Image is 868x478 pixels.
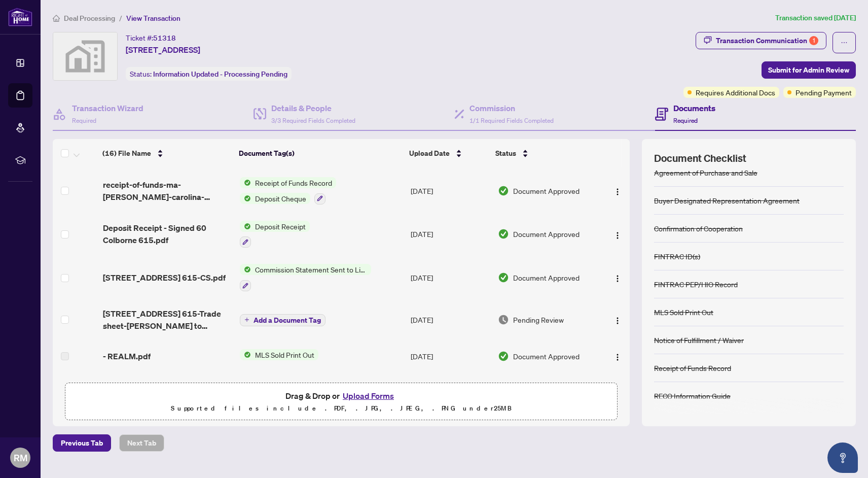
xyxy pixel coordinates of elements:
[126,67,292,81] div: Status:
[407,213,494,256] td: [DATE]
[103,179,232,203] span: receipt-of-funds-ma-[PERSON_NAME]-carolina-[PERSON_NAME]-20250915-082647 1 1.pdf
[251,221,310,232] span: Deposit Receipt
[409,148,450,159] span: Upload Date
[513,351,580,362] span: Document Approved
[654,151,746,165] span: Document Checklist
[768,62,849,78] span: Submit for Admin Review
[240,264,251,275] img: Status Icon
[103,308,232,332] span: [STREET_ADDRESS] 615-Trade sheet-[PERSON_NAME] to reivew.pdf
[498,351,509,362] img: Document Status
[407,256,494,299] td: [DATE]
[126,32,176,44] div: Ticket #:
[609,183,626,199] button: Logo
[696,87,775,98] span: Requires Additional Docs
[469,102,554,114] h4: Commission
[609,312,626,328] button: Logo
[809,36,818,45] div: 1
[251,177,336,188] span: Receipt of Funds Record
[61,435,103,451] span: Previous Tab
[654,279,738,290] div: FINTRAC PEP/HIO Record
[513,228,580,240] span: Document Approved
[64,14,115,23] span: Deal Processing
[103,271,226,284] span: [STREET_ADDRESS] 615-CS.pdf
[654,390,731,401] div: RECO Information Guide
[240,313,325,326] button: Add a Document Tag
[654,251,700,262] div: FINTRAC ID(s)
[126,14,180,23] span: View Transaction
[841,39,848,46] span: ellipsis
[491,139,597,167] th: Status
[240,177,251,188] img: Status Icon
[716,32,818,49] div: Transaction Communication
[609,348,626,364] button: Logo
[827,442,858,473] button: Open asap
[613,353,622,361] img: Logo
[240,193,251,204] img: Status Icon
[271,102,355,114] h4: Details & People
[271,117,355,124] span: 3/3 Required Fields Completed
[498,228,509,240] img: Document Status
[696,32,826,49] button: Transaction Communication1
[103,222,232,246] span: Deposit Receipt - Signed 60 Colborne 615.pdf
[72,117,96,124] span: Required
[613,275,622,283] img: Logo
[251,349,318,360] span: MLS Sold Print Out
[240,221,251,232] img: Status Icon
[498,314,509,325] img: Document Status
[498,272,509,283] img: Document Status
[654,223,743,234] div: Confirmation of Cooperation
[407,372,494,416] td: [DATE]
[119,434,164,452] button: Next Tab
[654,195,800,206] div: Buyer Designated Representation Agreement
[8,8,32,26] img: logo
[235,139,405,167] th: Document Tag(s)
[673,102,715,114] h4: Documents
[495,148,516,159] span: Status
[240,177,336,204] button: Status IconReceipt of Funds RecordStatus IconDeposit Cheque
[513,272,580,283] span: Document Approved
[407,299,494,340] td: [DATE]
[609,226,626,242] button: Logo
[14,451,27,465] span: RM
[654,334,744,346] div: Notice of Fulfillment / Waiver
[71,402,611,415] p: Supported files include .PDF, .JPG, .JPEG, .PNG under 25 MB
[513,314,564,325] span: Pending Review
[407,340,494,372] td: [DATE]
[254,317,321,324] span: Add a Document Tag
[654,306,713,318] div: MLS Sold Print Out
[119,12,122,24] li: /
[251,193,310,204] span: Deposit Cheque
[65,383,617,421] span: Drag & Drop orUpload FormsSupported files include .PDF, .JPG, .JPEG, .PNG under25MB
[240,264,371,291] button: Status IconCommission Statement Sent to Listing Brokerage
[795,87,852,98] span: Pending Payment
[103,350,151,362] span: - REALM.pdf
[340,389,397,402] button: Upload Forms
[102,148,151,159] span: (16) File Name
[53,434,111,452] button: Previous Tab
[240,349,251,360] img: Status Icon
[244,317,249,322] span: plus
[654,167,757,178] div: Agreement of Purchase and Sale
[53,32,117,80] img: svg%3e
[762,61,856,79] button: Submit for Admin Review
[153,70,287,79] span: Information Updated - Processing Pending
[251,264,371,275] span: Commission Statement Sent to Listing Brokerage
[498,185,509,196] img: Document Status
[407,169,494,213] td: [DATE]
[613,231,622,240] img: Logo
[98,139,235,167] th: (16) File Name
[405,139,492,167] th: Upload Date
[613,317,622,325] img: Logo
[153,33,176,43] span: 51318
[613,188,622,196] img: Logo
[609,269,626,286] button: Logo
[240,314,325,326] button: Add a Document Tag
[285,389,397,402] span: Drag & Drop or
[240,349,318,360] button: Status IconMLS Sold Print Out
[673,117,698,124] span: Required
[513,185,580,196] span: Document Approved
[126,44,200,56] span: [STREET_ADDRESS]
[469,117,554,124] span: 1/1 Required Fields Completed
[654,362,731,373] div: Receipt of Funds Record
[775,12,856,24] article: Transaction saved [DATE]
